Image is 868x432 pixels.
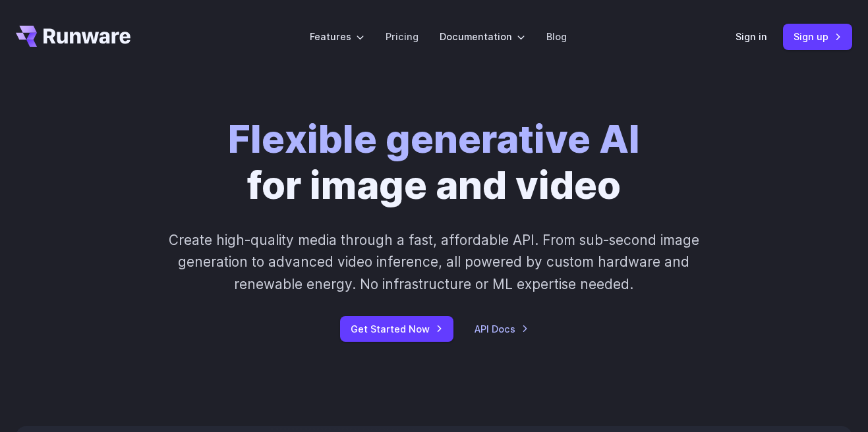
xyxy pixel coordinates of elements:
a: Sign up [783,24,852,49]
strong: Flexible generative AI [228,115,640,162]
h1: for image and video [228,116,640,208]
label: Features [310,29,364,44]
a: Go to / [16,26,130,47]
a: Blog [546,29,567,44]
a: API Docs [475,321,529,337]
a: Get Started Now [340,316,453,342]
a: Pricing [386,29,419,44]
a: Sign in [736,29,767,44]
p: Create high-quality media through a fast, affordable API. From sub-second image generation to adv... [166,229,701,295]
label: Documentation [440,29,525,44]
